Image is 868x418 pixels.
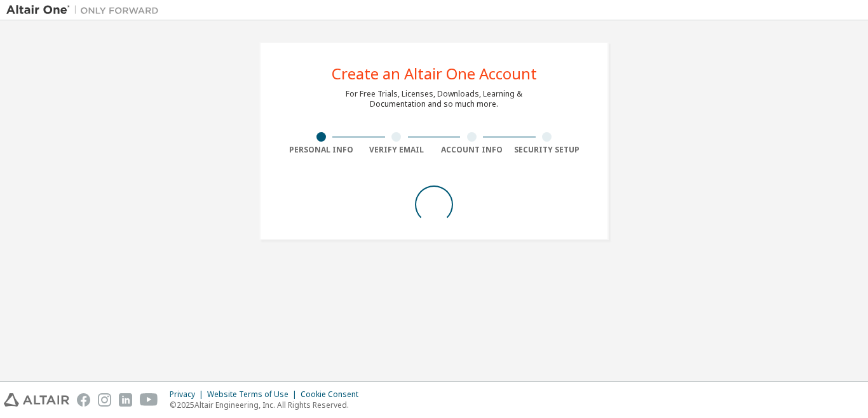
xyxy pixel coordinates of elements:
[4,393,69,407] img: altair_logo.svg
[207,389,301,400] div: Website Terms of Use
[6,4,165,17] img: Altair One
[170,389,207,400] div: Privacy
[77,393,90,407] img: facebook.svg
[346,89,522,109] div: For Free Trials, Licenses, Downloads, Learning & Documentation and so much more.
[283,145,359,155] div: Personal Info
[170,400,366,410] p: © 2025 Altair Engineering, Inc. All Rights Reserved.
[332,66,537,81] div: Create an Altair One Account
[434,145,510,155] div: Account Info
[510,145,585,155] div: Security Setup
[301,389,366,400] div: Cookie Consent
[98,393,111,407] img: instagram.svg
[140,393,158,407] img: youtube.svg
[359,145,435,155] div: Verify Email
[119,393,132,407] img: linkedin.svg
